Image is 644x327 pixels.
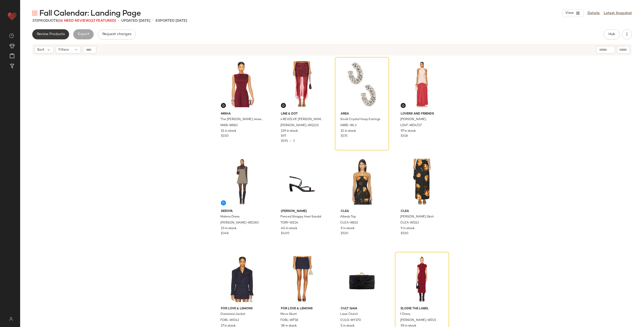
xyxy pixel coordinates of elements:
span: 129 in stock [281,129,298,133]
span: For Love & Lemons [281,307,324,311]
div: Products [32,18,116,23]
img: svg%3e [32,11,37,16]
span: 3 [293,140,295,143]
span: MISHA [221,112,264,116]
span: [PERSON_NAME] [400,117,426,122]
img: ARRE-WL3_V1.jpg [337,59,387,110]
span: FORL-WF58 [280,318,298,323]
span: 9 in stock [341,226,355,231]
span: • [118,18,119,24]
span: (16 Need Review) [58,19,91,23]
img: LOVF-WD4727_V1.jpg [397,59,447,110]
img: TORY-WZ24_V1.jpg [277,156,328,207]
img: CULG-WY370_V1.jpg [337,254,387,305]
span: 15 in stock [221,129,236,133]
img: heart_red.DM2ytmEG.svg [7,11,17,21]
span: Micro Skort [280,312,297,317]
span: Elodie the Label [401,307,443,311]
span: 12 in stock [341,129,356,133]
span: Filters [58,47,69,52]
img: CLEA-WQ13_V1.jpg [397,156,447,207]
a: Details [588,11,600,16]
span: SEROYA [221,209,264,214]
span: For Love & Lemons [221,307,264,311]
span: Pierced Strappy Heel Sandal [280,215,321,219]
span: 23 in stock [221,226,237,231]
span: AREA [341,112,383,116]
span: [PERSON_NAME]-WD21 [400,318,436,323]
span: Oversized Jacket [220,312,245,317]
span: Clea [341,209,383,214]
img: FORL-WO42_V1.jpg [217,254,268,305]
span: 9 in stock [401,226,415,231]
span: $520 [401,231,408,236]
span: Lovers and Friends [401,112,443,116]
span: x REVOLVE [PERSON_NAME] Midi Skirt [280,117,323,122]
span: Malena Dress [220,215,240,219]
span: ARRE-WL3 [340,123,357,128]
span: Request changes [102,32,131,36]
img: MISR-WS82_V1.jpg [217,59,268,110]
img: FORL-WF58_V1.jpg [277,254,328,305]
span: $318 [401,134,408,139]
p: Exported [DATE] [156,18,187,23]
span: 97 in stock [401,129,416,133]
span: Cult Gaia [341,307,383,311]
button: View [562,9,583,17]
span: • [152,18,154,24]
span: TORY-WZ24 [280,221,298,225]
span: LOVF-WD4727 [400,123,422,128]
span: 40 in stock [281,226,297,231]
span: [PERSON_NAME]-WQ120 [280,123,319,128]
span: Fall Calendar: Landing Page [39,9,141,19]
span: CLEA-WS15 [340,221,358,225]
img: svg%3e [282,104,285,107]
span: Line & Dot [281,112,324,116]
button: Hub [604,29,620,39]
img: SERR-WD283_V1.jpg [217,156,268,207]
img: svg%3e [6,317,16,321]
span: Sort [37,47,44,52]
span: FORL-WO42 [220,318,239,323]
img: svg%3e [9,33,14,38]
img: EDIE-WD21_V1.jpg [397,254,447,305]
span: • [288,140,293,143]
span: Albedo Top [340,215,356,219]
span: Hub [608,32,615,36]
img: LEAX-WQ120_V1.jpg [277,59,328,110]
span: $348 [221,231,228,236]
span: Small Crystal Hoop Earrings [340,117,380,122]
span: View [565,11,574,15]
span: Clea [401,209,443,214]
button: Request changes [98,29,136,39]
span: $220 [221,134,229,139]
span: 372 [32,19,38,23]
span: (17 Featured) [91,19,116,23]
a: Latest Snapshot [604,11,632,16]
span: $175 [341,134,347,139]
img: svg%3e [222,104,225,107]
span: [PERSON_NAME] [281,209,324,214]
span: The [PERSON_NAME] Jersey Top [220,117,263,122]
p: updated [DATE] [121,18,150,23]
span: CULG-WY370 [340,318,361,323]
span: CLEA-WQ13 [400,221,419,225]
span: Review Products [37,32,65,36]
span: $97 [281,134,286,139]
span: [PERSON_NAME] Skirt [400,215,434,219]
span: MISR-WS82 [220,123,238,128]
span: f Dress [400,312,410,317]
button: Review Products [32,29,69,39]
img: CLEA-WS15_V1.jpg [337,156,387,207]
span: $400 [281,231,289,236]
span: [PERSON_NAME]-WD283 [220,221,259,225]
span: $520 [341,231,348,236]
span: Lisse Clutch [340,312,358,317]
span: $291 [281,140,288,143]
img: svg%3e [402,104,405,107]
